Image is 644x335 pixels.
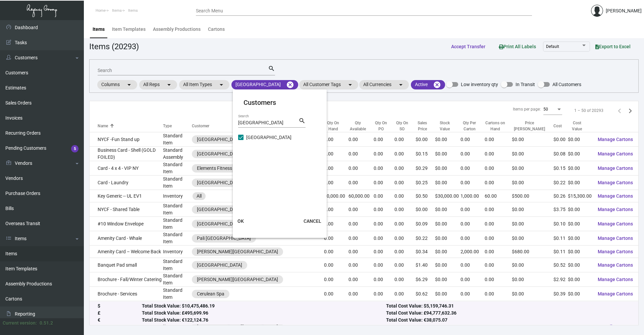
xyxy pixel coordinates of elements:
div: Current version: [3,320,37,327]
span: [GEOGRAPHIC_DATA] [246,133,291,141]
button: OK [230,215,252,227]
div: 0.51.2 [40,320,53,327]
mat-card-title: Customers [244,97,316,108]
span: OK [237,218,244,224]
button: CANCEL [298,215,327,227]
span: CANCEL [304,218,321,224]
mat-icon: search [299,117,306,125]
